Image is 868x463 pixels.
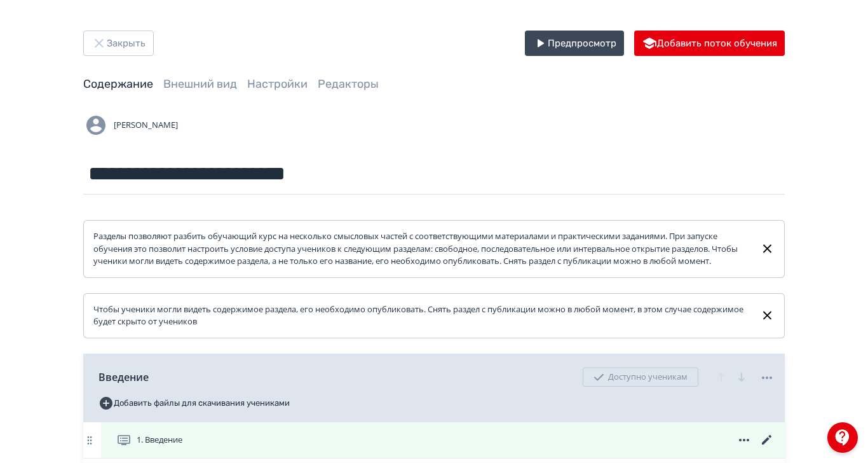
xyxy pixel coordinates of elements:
[83,31,154,56] button: Закрыть
[318,77,379,91] a: Редакторы
[114,119,178,132] span: [PERSON_NAME]
[634,31,785,56] button: Добавить поток обучения
[93,303,750,328] div: Чтобы ученики могли видеть содержимое раздела, его необходимо опубликовать. Снять раздел с публик...
[525,31,624,56] button: Предпросмотр
[163,77,237,91] a: Внешний вид
[93,230,750,268] div: Разделы позволяют разбить обучающий курс на несколько смысловых частей с соответствующими материа...
[137,434,182,446] span: 1. Введение
[98,393,290,413] button: Добавить файлы для скачивания учениками
[247,77,308,91] a: Настройки
[83,422,785,459] div: 1. Введение
[83,77,153,91] a: Содержание
[583,368,698,387] div: Доступно ученикам
[98,370,149,385] span: Введение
